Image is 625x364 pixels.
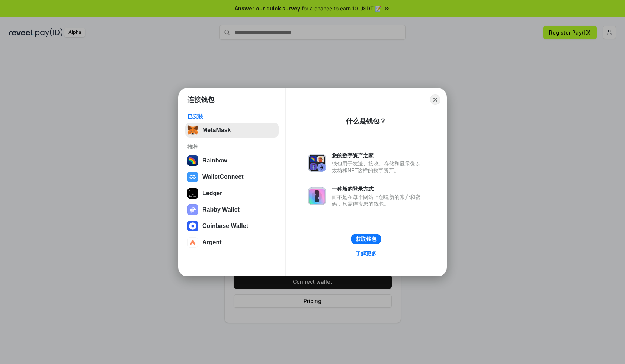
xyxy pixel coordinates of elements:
[202,127,231,133] div: MetaMask
[356,236,376,242] div: 获取钱包
[185,235,279,250] button: Argent
[185,219,279,233] button: Coinbase Wallet
[202,190,222,197] div: Ledger
[202,239,222,246] div: Argent
[308,154,326,172] img: svg+xml,%3Csvg%20xmlns%3D%22http%3A%2F%2Fwww.w3.org%2F2000%2Fsvg%22%20fill%3D%22none%22%20viewBox...
[187,144,276,150] div: 推荐
[430,94,440,105] button: Close
[356,250,376,257] div: 了解更多
[187,204,198,215] img: svg+xml,%3Csvg%20xmlns%3D%22http%3A%2F%2Fwww.w3.org%2F2000%2Fsvg%22%20fill%3D%22none%22%20viewBox...
[187,113,276,120] div: 已安装
[187,155,198,166] img: svg+xml,%3Csvg%20width%3D%22120%22%20height%3D%22120%22%20viewBox%3D%220%200%20120%20120%22%20fil...
[308,187,326,205] img: svg+xml,%3Csvg%20xmlns%3D%22http%3A%2F%2Fwww.w3.org%2F2000%2Fsvg%22%20fill%3D%22none%22%20viewBox...
[332,186,424,192] div: 一种新的登录方式
[187,95,214,104] h1: 连接钱包
[187,125,198,135] img: svg+xml,%3Csvg%20fill%3D%22none%22%20height%3D%2233%22%20viewBox%3D%220%200%2035%2033%22%20width%...
[185,153,279,168] button: Rainbow
[202,174,244,180] div: WalletConnect
[202,206,240,213] div: Rabby Wallet
[187,221,198,231] img: svg+xml,%3Csvg%20width%3D%2228%22%20height%3D%2228%22%20viewBox%3D%220%200%2028%2028%22%20fill%3D...
[202,157,227,164] div: Rainbow
[351,234,381,244] button: 获取钱包
[332,160,424,174] div: 钱包用于发送、接收、存储和显示像以太坊和NFT这样的数字资产。
[187,237,198,248] img: svg+xml,%3Csvg%20width%3D%2228%22%20height%3D%2228%22%20viewBox%3D%220%200%2028%2028%22%20fill%3D...
[185,123,279,138] button: MetaMask
[332,152,424,159] div: 您的数字资产之家
[187,188,198,199] img: svg+xml,%3Csvg%20xmlns%3D%22http%3A%2F%2Fwww.w3.org%2F2000%2Fsvg%22%20width%3D%2228%22%20height%3...
[185,170,279,184] button: WalletConnect
[202,223,248,229] div: Coinbase Wallet
[187,172,198,182] img: svg+xml,%3Csvg%20width%3D%2228%22%20height%3D%2228%22%20viewBox%3D%220%200%2028%2028%22%20fill%3D...
[332,194,424,207] div: 而不是在每个网站上创建新的账户和密码，只需连接您的钱包。
[185,202,279,217] button: Rabby Wallet
[185,186,279,201] button: Ledger
[351,249,381,258] a: 了解更多
[346,117,386,126] div: 什么是钱包？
